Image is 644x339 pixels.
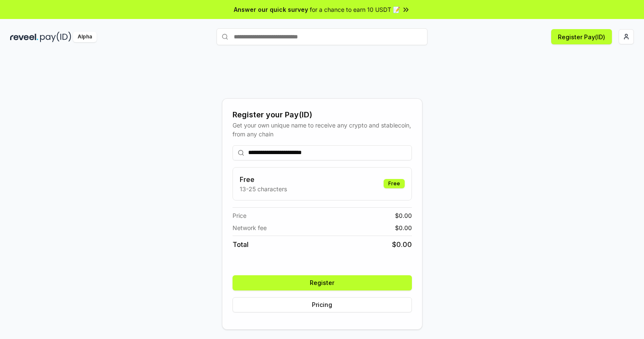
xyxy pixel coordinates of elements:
[395,223,412,232] span: $ 0.00
[310,5,400,14] span: for a chance to earn 10 USDT 📝
[40,32,71,42] img: pay_id
[233,297,412,312] button: Pricing
[240,174,287,184] h3: Free
[233,211,246,220] span: Price
[233,121,412,138] div: Get your own unique name to receive any crypto and stablecoin, from any chain
[395,211,412,220] span: $ 0.00
[392,239,412,250] span: $ 0.00
[233,109,412,121] div: Register your Pay(ID)
[233,223,267,232] span: Network fee
[10,32,38,42] img: reveel_dark
[73,32,97,42] div: Alpha
[384,179,405,188] div: Free
[551,29,612,44] button: Register Pay(ID)
[240,184,287,193] p: 13-25 characters
[233,275,412,290] button: Register
[234,5,308,14] span: Answer our quick survey
[233,239,249,250] span: Total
